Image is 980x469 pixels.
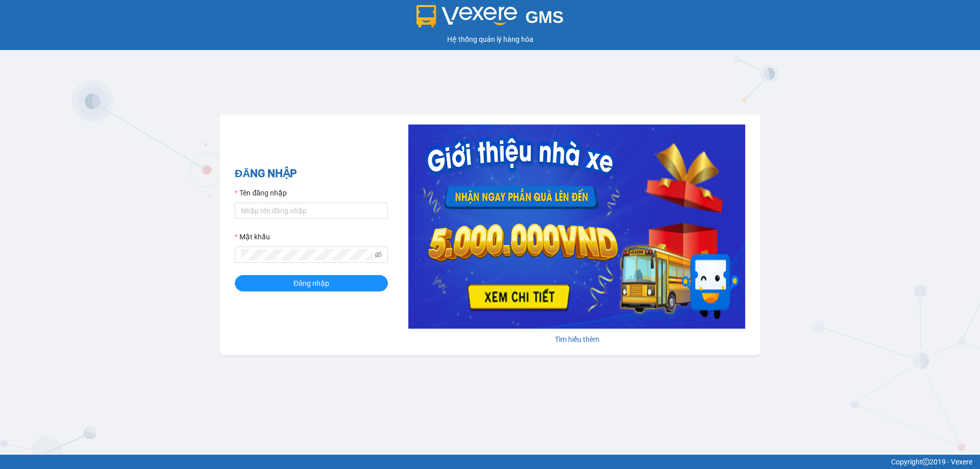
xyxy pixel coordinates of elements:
label: Mật khẩu [235,231,270,242]
span: eye-invisible [375,251,382,258]
div: Hệ thống quản lý hàng hóa [3,34,977,45]
h2: ĐĂNG NHẬP [235,165,388,182]
span: GMS [525,8,563,27]
span: copyright [922,458,929,465]
a: GMS [416,15,564,23]
label: Tên đăng nhập [235,187,287,199]
div: Copyright 2019 - Vexere [8,456,972,467]
input: Mật khẩu [241,249,373,260]
div: Tìm hiểu thêm [408,334,745,345]
img: banner-0 [408,125,745,329]
button: Đăng nhập [235,275,388,291]
img: logo 2 [416,5,518,28]
span: Đăng nhập [293,278,329,289]
input: Tên đăng nhập [235,203,388,219]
